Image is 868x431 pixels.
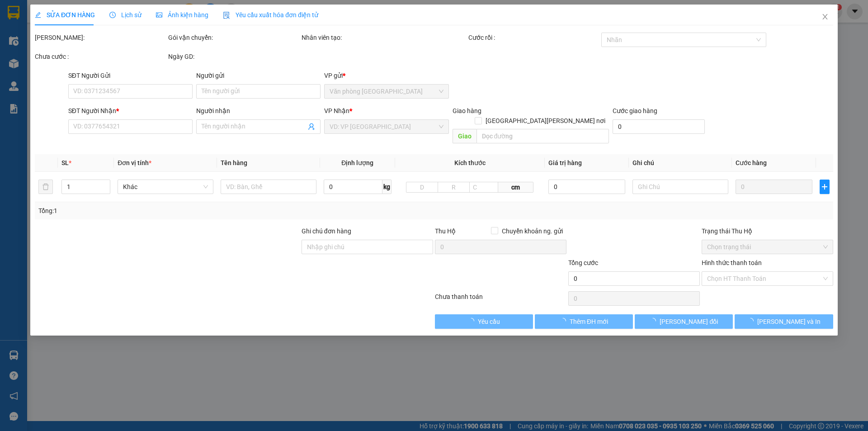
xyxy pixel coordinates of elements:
[707,240,828,254] span: Chọn trạng thái
[156,12,162,18] span: picture
[38,180,53,194] button: delete
[535,314,633,329] button: Thêm ĐH mới
[498,226,566,236] span: Chuyển khoản ng. gửi
[821,183,829,190] span: plus
[196,106,321,116] div: Người nhận
[434,292,567,308] div: Chưa thanh toán
[68,71,193,81] div: SĐT Người Gửi
[650,318,660,324] span: loading
[812,5,838,30] button: Close
[221,180,316,194] input: VD: Bàn, Ghế
[435,314,533,329] button: Yêu cầu
[821,13,829,20] span: close
[468,318,478,324] span: loading
[35,52,166,62] div: Chưa cước :
[613,119,705,134] input: Cước giao hàng
[325,107,350,114] span: VP Nhận
[757,317,821,327] span: [PERSON_NAME] và In
[469,182,498,193] input: C
[635,314,733,329] button: [PERSON_NAME] đổi
[478,317,500,327] span: Yêu cầu
[302,227,351,235] label: Ghi chú đơn hàng
[221,159,247,166] span: Tên hàng
[406,182,439,193] input: D
[629,154,732,172] th: Ghi chú
[453,129,476,143] span: Giao
[325,71,449,81] div: VP gửi
[109,12,116,18] span: clock-circle
[435,227,456,235] span: Thu Hộ
[118,159,152,166] span: Đơn vị tính
[38,206,335,216] div: Tổng: 1
[548,159,582,166] span: Giá trị hàng
[35,11,95,19] span: SỬA ĐƠN HÀNG
[330,85,443,98] span: Văn phòng Đà Nẵng
[660,317,718,327] span: [PERSON_NAME] đổi
[196,71,321,81] div: Người gửi
[302,240,433,254] input: Ghi chú đơn hàng
[702,259,762,266] label: Hình thức thanh toán
[68,106,193,116] div: SĐT Người Nhận
[613,107,657,114] label: Cước giao hàng
[568,259,598,266] span: Tổng cước
[123,180,208,194] span: Khác
[223,12,230,19] img: icon
[35,33,166,43] div: [PERSON_NAME]:
[109,11,142,19] span: Lịch sử
[560,318,570,324] span: loading
[702,226,833,236] div: Trạng thái Thu Hộ
[308,123,316,130] span: user-add
[453,107,481,114] span: Giao hàng
[736,180,812,194] input: 0
[570,317,608,327] span: Thêm ĐH mới
[735,314,833,329] button: [PERSON_NAME] và In
[476,129,609,143] input: Dọc đường
[341,159,373,166] span: Định lượng
[438,182,470,193] input: R
[35,12,41,18] span: edit
[747,318,757,324] span: loading
[736,159,767,166] span: Cước hàng
[468,33,600,43] div: Cước rồi :
[382,180,392,194] span: kg
[302,33,467,43] div: Nhân viên tạo:
[454,159,486,166] span: Kích thước
[156,11,208,19] span: Ảnh kiện hàng
[633,180,729,194] input: Ghi Chú
[223,11,318,19] span: Yêu cầu xuất hóa đơn điện tử
[61,159,69,166] span: SL
[168,33,300,43] div: Gói vận chuyển:
[482,116,609,126] span: [GEOGRAPHIC_DATA][PERSON_NAME] nơi
[498,182,533,193] span: cm
[820,180,830,194] button: plus
[168,52,300,62] div: Ngày GD:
